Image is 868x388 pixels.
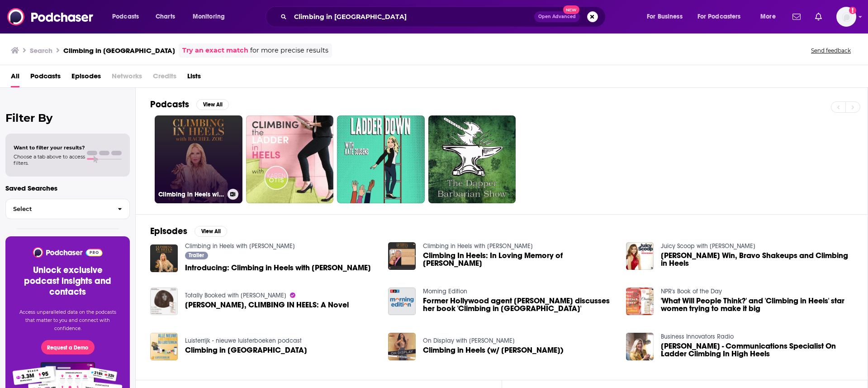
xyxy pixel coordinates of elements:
[423,297,615,312] span: Former Hollywood agent [PERSON_NAME] discusses her book 'Climbing in [GEOGRAPHIC_DATA]'
[112,10,139,23] span: Podcasts
[754,10,787,24] button: open menu
[186,10,237,24] button: open menu
[185,242,295,250] a: Climbing in Heels with Rachel Zoe
[150,99,189,110] h2: Podcasts
[5,111,130,125] h2: Filter By
[187,69,201,87] a: Lists
[661,252,853,267] a: Blake Lively Win, Bravo Shakeups and Climbing in Heels
[150,225,187,237] h2: Episodes
[274,6,614,27] div: Search podcasts, credits, & more...
[290,10,534,24] input: Search podcasts, credits, & more...
[150,287,178,315] img: Elaine Goldsmith-Thomas, CLIMBING IN HEELS: A Novel
[41,340,95,354] button: Request a Demo
[14,144,85,151] span: Want to filter your results?
[661,297,853,312] a: 'What Will People Think?' and 'Climbing in Heels' star women trying to make it big
[661,333,734,340] a: Business Innovators Radio
[388,287,416,315] img: Former Hollywood agent Elaine Goldsmith-Thomas discusses her book 'Climbing in Heels'
[836,7,856,27] button: Show profile menu
[388,242,416,270] img: Climbing In Heels: In Loving Memory of Suzanne Somers
[423,337,515,345] a: On Display with Melissa Gorga
[106,10,151,24] button: open menu
[193,10,225,23] span: Monitoring
[112,69,142,87] span: Networks
[760,10,776,23] span: More
[661,252,853,267] span: [PERSON_NAME] Win, Bravo Shakeups and Climbing in Heels
[185,292,286,299] a: Totally Booked with Zibby
[423,287,467,295] a: Morning Edition
[153,69,176,87] span: Credits
[11,69,19,87] a: All
[158,191,224,198] h3: Climbing in Heels with [PERSON_NAME]
[250,45,328,56] span: for more precise results
[30,46,52,55] h3: Search
[811,9,825,24] a: Show notifications dropdown
[150,225,227,237] a: EpisodesView All
[189,253,204,258] span: Trailer
[661,342,853,358] span: [PERSON_NAME] - Communications Specialist On Ladder Climbing In High Heels
[692,10,754,24] button: open menu
[7,8,94,25] img: Podchaser - Follow, Share and Rate Podcasts
[423,242,533,250] a: Climbing in Heels with Rachel Zoe
[182,45,248,56] a: Try an exact match
[185,346,307,354] a: Climbing in Heels
[849,7,856,14] svg: Add a profile image
[661,287,722,295] a: NPR's Book of the Day
[30,69,61,87] a: Podcasts
[836,7,856,27] span: Logged in as autumncomm
[534,11,580,22] button: Open AdvancedNew
[808,47,854,54] button: Send feedback
[423,252,615,267] span: Climbing In Heels: In Loving Memory of [PERSON_NAME]
[63,46,175,55] h3: Climbing in [GEOGRAPHIC_DATA]
[626,242,654,270] img: Blake Lively Win, Bravo Shakeups and Climbing in Heels
[5,199,130,219] button: Select
[155,115,242,203] a: Climbing in Heels with [PERSON_NAME]
[647,10,683,23] span: For Business
[150,333,178,360] img: Climbing in Heels
[194,226,227,237] button: View All
[196,99,229,110] button: View All
[185,264,371,272] a: Introducing: Climbing in Heels with Rachel Zoe
[626,287,654,315] img: 'What Will People Think?' and 'Climbing in Heels' star women trying to make it big
[16,308,119,333] p: Access unparalleled data on the podcasts that matter to you and connect with confidence.
[538,14,576,19] span: Open Advanced
[5,184,130,192] p: Saved Searches
[14,153,85,166] span: Choose a tab above to access filters.
[388,333,416,360] img: Climbing in Heels (w/ Elaine Goldsmith-Thomas)
[16,265,119,297] h3: Unlock exclusive podcast insights and contacts
[185,301,349,309] span: [PERSON_NAME], CLIMBING IN HEELS: A Novel
[423,346,564,354] a: Climbing in Heels (w/ Elaine Goldsmith-Thomas)
[150,99,229,110] a: PodcastsView All
[423,297,615,312] a: Former Hollywood agent Elaine Goldsmith-Thomas discusses her book 'Climbing in Heels'
[626,333,654,360] img: Kate Cousens - Communications Specialist On Ladder Climbing In High Heels
[661,242,755,250] a: Juicy Scoop with Heather McDonald
[32,247,103,258] img: Podchaser - Follow, Share and Rate Podcasts
[661,342,853,358] a: Kate Cousens - Communications Specialist On Ladder Climbing In High Heels
[71,69,101,87] a: Episodes
[6,206,110,212] span: Select
[423,346,564,354] span: Climbing in Heels (w/ [PERSON_NAME])
[185,346,307,354] span: Climbing in [GEOGRAPHIC_DATA]
[185,301,349,309] a: Elaine Goldsmith-Thomas, CLIMBING IN HEELS: A Novel
[185,264,371,272] span: Introducing: Climbing in Heels with [PERSON_NAME]
[563,5,579,14] span: New
[789,9,804,24] a: Show notifications dropdown
[150,10,180,24] a: Charts
[836,7,856,27] img: User Profile
[697,10,741,23] span: For Podcasters
[185,337,302,345] a: Luisterrijk - nieuwe luisterboeken podcast
[150,244,178,272] img: Introducing: Climbing in Heels with Rachel Zoe
[156,10,175,23] span: Charts
[640,10,694,24] button: open menu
